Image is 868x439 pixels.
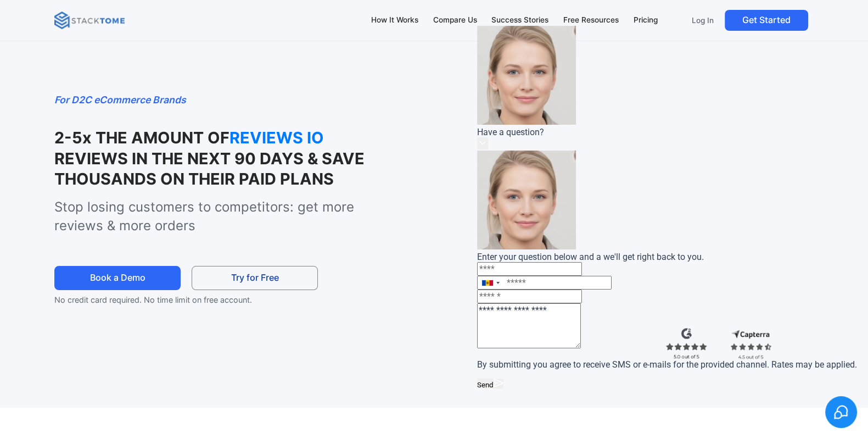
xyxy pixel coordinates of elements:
a: Success Stories [486,9,554,32]
div: Pricing [634,14,658,26]
iframe: StackTome- product_demo 07.24 - 1.3x speed (1080p) [405,92,813,322]
div: Free Resources [563,14,619,26]
div: Compare Us [433,14,477,26]
a: Get Started [725,10,808,31]
a: Pricing [628,9,663,32]
a: Try for Free [192,266,318,291]
p: No credit card required. No time limit on free account. [54,293,335,307]
p: Log In [691,15,713,25]
div: How It Works [371,14,418,26]
strong: REVIEWS IO [229,127,339,148]
a: Log In [685,10,720,31]
a: How It Works [366,9,423,32]
em: For D2C eCommerce Brands [54,94,186,105]
strong: REVIEWS IN THE NEXT 90 DAYS & SAVE THOUSANDS ON THEIR PAID PLANS [54,149,365,188]
a: Compare Us [428,9,482,32]
a: Free Resources [558,9,624,32]
p: Stop losing customers to competitors: get more reviews & more orders [54,198,382,235]
strong: 2-5x THE AMOUNT OF [54,128,229,147]
div: Success Stories [491,14,548,26]
a: Book a Demo [54,266,181,291]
